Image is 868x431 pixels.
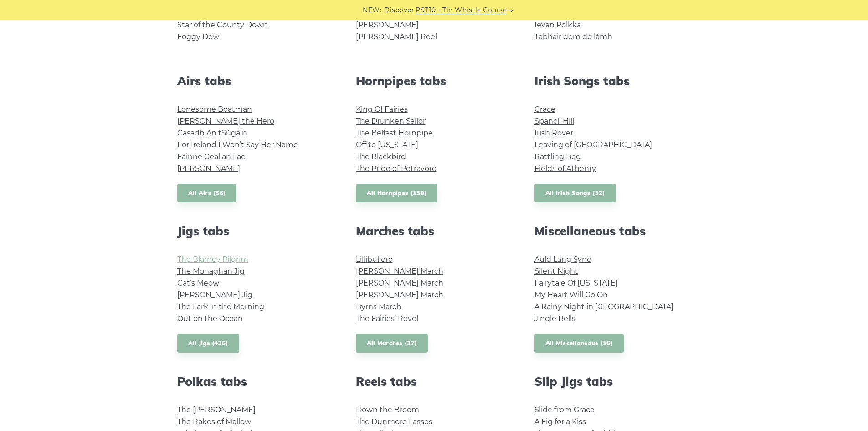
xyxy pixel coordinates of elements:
[356,184,438,203] a: All Hornpipes (139)
[177,164,240,173] a: [PERSON_NAME]
[177,32,219,41] a: Foggy Dew
[356,140,418,149] a: Off to [US_STATE]
[177,374,334,389] h2: Polkas tabs
[534,334,624,353] a: All Miscellaneous (16)
[534,184,616,203] a: All Irish Songs (32)
[356,267,443,275] a: [PERSON_NAME] March
[534,374,691,389] h2: Slip Jigs tabs
[177,302,264,311] a: The Lark in the Morning
[416,5,507,16] a: PST10 - Tin Whistle Course
[534,302,673,311] a: A Rainy Night in [GEOGRAPHIC_DATA]
[177,334,239,353] a: All Jigs (436)
[534,105,555,114] a: Grace
[534,74,691,88] h2: Irish Songs tabs
[356,291,443,299] a: [PERSON_NAME] March
[177,105,252,114] a: Lonesome Boatman
[177,405,256,414] a: The [PERSON_NAME]
[356,374,513,389] h2: Reels tabs
[177,117,274,125] a: [PERSON_NAME] the Hero
[356,279,443,287] a: [PERSON_NAME] March
[177,267,245,275] a: The Monaghan Jig
[534,21,581,29] a: Ievan Polkka
[534,140,652,149] a: Leaving of [GEOGRAPHIC_DATA]
[177,74,334,88] h2: Airs tabs
[534,224,691,238] h2: Miscellaneous tabs
[177,140,298,149] a: For Ireland I Won’t Say Her Name
[177,314,243,323] a: Out on the Ocean
[534,279,618,287] a: Fairytale Of [US_STATE]
[356,105,408,114] a: King Of Fairies
[356,152,406,161] a: The Blackbird
[356,21,419,29] a: [PERSON_NAME]
[356,129,433,137] a: The Belfast Hornpipe
[356,224,513,238] h2: Marches tabs
[356,255,393,264] a: Lillibullero
[534,32,612,41] a: Tabhair dom do lámh
[534,417,586,426] a: A Fig for a Kiss
[177,152,246,161] a: Fáinne Geal an Lae
[384,5,414,16] span: Discover
[534,291,608,299] a: My Heart Will Go On
[356,117,426,125] a: The Drunken Sailor
[177,184,237,203] a: All Airs (36)
[356,405,419,414] a: Down the Broom
[356,302,401,311] a: Byrns March
[534,255,591,264] a: Auld Lang Syne
[177,279,219,287] a: Cat’s Meow
[177,291,252,299] a: [PERSON_NAME] Jig
[356,314,418,323] a: The Fairies’ Revel
[177,255,248,264] a: The Blarney Pilgrim
[363,5,381,16] span: NEW:
[177,129,247,137] a: Casadh An tSúgáin
[177,224,334,238] h2: Jigs tabs
[177,21,268,29] a: Star of the County Down
[177,417,251,426] a: The Rakes of Mallow
[534,152,581,161] a: Rattling Bog
[356,74,513,88] h2: Hornpipes tabs
[534,314,575,323] a: Jingle Bells
[356,164,437,173] a: The Pride of Petravore
[534,164,596,173] a: Fields of Athenry
[534,405,595,414] a: Slide from Grace
[534,267,578,275] a: Silent Night
[356,334,428,353] a: All Marches (37)
[534,117,574,125] a: Spancil Hill
[356,32,437,41] a: [PERSON_NAME] Reel
[534,129,573,137] a: Irish Rover
[356,417,432,426] a: The Dunmore Lasses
